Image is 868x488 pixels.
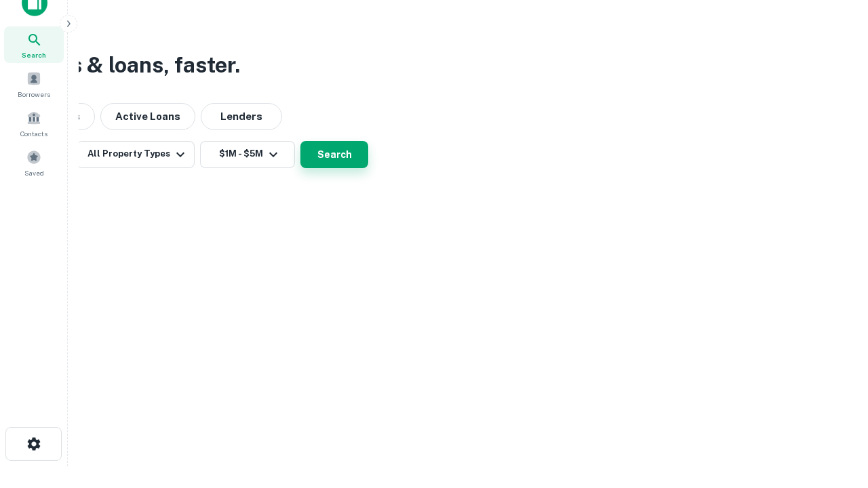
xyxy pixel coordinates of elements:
[800,336,868,401] iframe: Chat Widget
[4,105,64,142] a: Contacts
[4,66,64,102] a: Borrowers
[22,49,46,60] span: Search
[24,167,44,178] span: Saved
[200,141,295,168] button: $1M - $5M
[4,26,64,63] a: Search
[20,128,47,139] span: Contacts
[77,141,195,168] button: All Property Types
[300,141,368,168] button: Search
[4,144,64,181] a: Saved
[201,103,282,130] button: Lenders
[18,89,50,100] span: Borrowers
[100,103,195,130] button: Active Loans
